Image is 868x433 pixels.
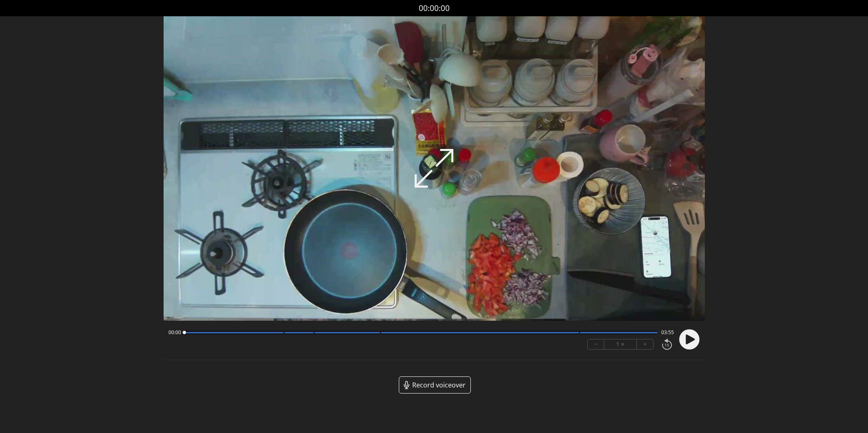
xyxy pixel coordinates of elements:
span: 03:55 [661,329,674,336]
button: + [637,339,653,349]
span: Record voiceover [412,380,466,390]
span: 00:00 [168,329,181,336]
a: 00:00:00 [419,2,450,14]
div: 1 × [604,339,637,349]
button: − [588,339,604,349]
a: Record voiceover [399,376,471,394]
